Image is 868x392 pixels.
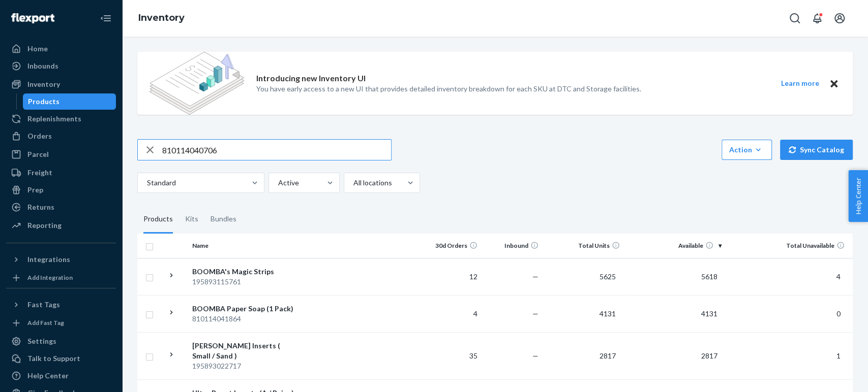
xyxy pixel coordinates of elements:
div: Kits [185,205,198,234]
a: Help Center [6,368,116,384]
div: Add Fast Tag [27,318,64,327]
span: 4131 [595,309,620,318]
div: Products [28,96,59,107]
a: Returns [6,199,116,215]
div: Action [729,145,764,155]
th: Total Unavailable [726,234,853,258]
a: Inbounds [6,58,116,74]
span: 2817 [697,351,722,360]
span: 4 [832,272,845,281]
button: Open notifications [807,8,827,28]
div: Reporting [27,220,62,231]
th: Inbound [482,234,543,258]
div: Integrations [27,254,70,265]
div: BOOMBA's Magic Strips [192,267,298,277]
div: Products [143,205,173,234]
a: Products [23,93,116,110]
div: Prep [27,185,43,195]
a: Add Fast Tag [6,317,116,329]
th: 30d Orders [421,234,482,258]
div: Inventory [27,79,60,89]
div: Returns [27,202,54,212]
div: 810114041864 [192,314,298,324]
input: All locations [352,178,353,188]
div: Parcel [27,149,49,159]
a: Inventory [138,12,185,23]
span: 2817 [595,351,620,360]
span: — [532,309,538,318]
input: Search inventory by name or sku [162,140,391,160]
div: Freight [27,168,52,178]
input: Standard [146,178,147,188]
a: Prep [6,182,116,198]
a: Add Integration [6,272,116,284]
p: Introducing new Inventory UI [256,73,366,84]
div: Settings [27,336,56,346]
img: new-reports-banner-icon.82668bd98b6a51aee86340f2a7b77ae3.png [149,52,244,115]
span: 0 [832,309,845,318]
button: Close [827,77,841,90]
div: Help Center [27,371,69,381]
div: BOOMBA Paper Soap (1 Pack) [192,304,298,314]
a: Reporting [6,217,116,234]
img: Flexport logo [11,13,54,23]
div: Inbounds [27,61,58,71]
button: Integrations [6,251,116,268]
div: Replenishments [27,114,81,124]
ol: breadcrumbs [130,4,193,33]
a: Talk to Support [6,350,116,367]
button: Fast Tags [6,297,116,313]
span: 5625 [595,272,620,281]
button: Open account menu [829,8,850,28]
td: 12 [421,258,482,295]
div: Orders [27,131,52,141]
button: Help Center [848,170,868,222]
span: — [532,272,538,281]
button: Open Search Box [785,8,805,28]
span: 5618 [697,272,722,281]
span: — [532,351,538,360]
div: Bundles [211,205,236,234]
span: 1 [832,351,845,360]
div: 195893022717 [192,361,298,371]
input: Active [277,178,278,188]
button: Sync Catalog [780,140,853,160]
div: Add Integration [27,273,73,282]
th: Total Units [543,234,624,258]
div: Fast Tags [27,300,60,310]
a: Inventory [6,76,116,92]
a: Replenishments [6,111,116,127]
td: 4 [421,295,482,332]
a: Home [6,41,116,57]
th: Name [188,234,303,258]
td: 35 [421,332,482,379]
div: 195893115761 [192,277,298,287]
a: Orders [6,128,116,144]
div: Home [27,44,48,54]
a: Freight [6,165,116,181]
div: Talk to Support [27,353,80,364]
div: [PERSON_NAME] Inserts ( Small / Sand ) [192,341,298,361]
a: Settings [6,333,116,349]
a: Parcel [6,146,116,162]
button: Close Navigation [96,8,116,28]
th: Available [624,234,726,258]
button: Action [722,140,772,160]
p: You have early access to a new UI that provides detailed inventory breakdown for each SKU at DTC ... [256,84,641,94]
span: 4131 [697,309,722,318]
button: Learn more [774,77,825,90]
